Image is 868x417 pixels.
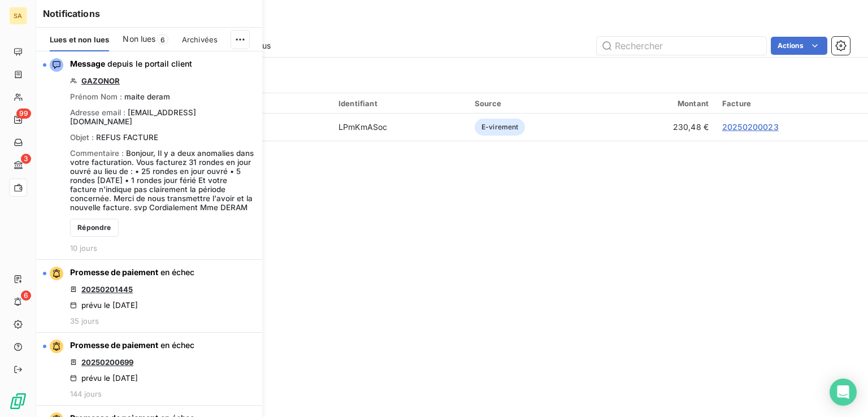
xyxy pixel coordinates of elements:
a: GAZONOR [81,76,120,85]
a: 20250200699 [81,358,133,367]
span: Promesse de paiement [70,267,158,277]
div: Montant [615,99,709,108]
span: 6 [21,290,31,301]
div: Client [207,99,325,108]
button: Message depuis le portail clientGAZONORPrénom Nom : maite deramAdresse email : [EMAIL_ADDRESS][DO... [36,51,262,260]
span: Message [70,59,105,68]
button: Répondre [70,219,119,237]
span: [EMAIL_ADDRESS][DOMAIN_NAME] [70,108,196,126]
td: 230,48 € [608,114,715,141]
span: 35 jours [70,316,99,325]
a: 20250201445 [81,285,133,294]
button: Promesse de paiement en échec20250200699prévu le [DATE]144 jours [36,333,262,406]
div: Prénom Nom : [70,92,170,101]
span: Non lues [123,33,155,45]
span: depuis le portail client [70,58,192,69]
span: Bonjour, Il y a deux anomalies dans votre facturation. Vous facturez 31 rondes en jour ouvré au l... [70,149,254,212]
span: 144 jours [70,389,102,398]
span: 99 [16,108,31,119]
span: en échec [160,340,194,350]
span: REFUS FACTURE [96,133,158,142]
span: 6 [157,34,168,45]
div: Facture [722,99,861,108]
div: prévu le [DATE] [70,301,138,310]
div: Commentaire : [70,149,255,212]
div: Open Intercom Messenger [830,379,857,406]
span: Archivées [182,35,218,44]
input: Rechercher [597,37,766,55]
div: Identifiant [338,99,461,108]
div: prévu le [DATE] [70,373,138,383]
a: 20250200023 [722,122,779,132]
span: 10 jours [70,244,97,253]
img: Logo LeanPay [9,392,27,410]
span: Promesse de paiement [70,340,158,350]
div: Adresse email : [70,108,255,126]
div: SA [9,7,27,25]
span: en échec [160,267,194,277]
span: 3 [21,154,31,164]
span: Lues et non lues [50,35,109,44]
h6: Notifications [43,7,255,20]
div: Objet : [70,133,158,142]
span: E-virement [475,119,526,136]
td: LPmKmASoc [332,114,468,141]
button: Promesse de paiement en échec20250201445prévu le [DATE]35 jours [36,260,262,333]
button: Actions [771,37,827,55]
span: maite deram [124,92,170,101]
div: Source [475,99,601,108]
